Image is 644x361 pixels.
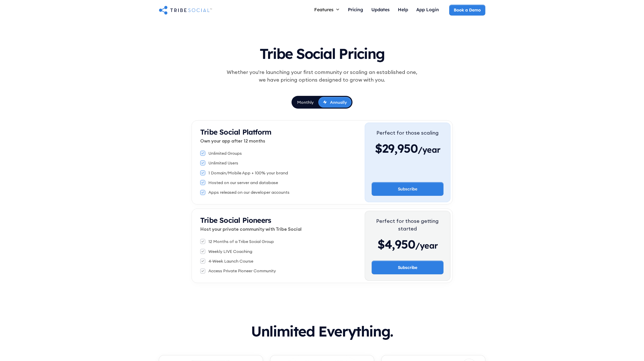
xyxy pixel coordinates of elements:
[224,68,420,84] div: Whether you're launching your first community or scaling an established one, we have pricing opti...
[208,239,274,244] div: 12 Months of a Tribe Social Group
[314,7,334,12] div: Features
[310,5,344,14] div: Features
[412,5,443,16] a: App Login
[208,258,253,264] div: 4-Week Launch Course
[375,129,440,137] div: Perfect for those scaling
[371,7,390,12] div: Updates
[159,324,485,339] h2: Unlimited Everything.
[418,145,440,157] span: /year
[204,41,440,64] h1: Tribe Social Pricing
[200,216,271,225] strong: Tribe Social Pioneers
[372,261,444,274] a: Subscribe
[208,189,289,195] div: Apps released on our developer accounts
[372,237,444,252] div: $4,950
[394,5,412,16] a: Help
[398,7,408,12] div: Help
[297,99,314,105] div: Monthly
[367,5,394,16] a: Updates
[208,160,238,166] div: Unlimited Users
[344,5,367,16] a: Pricing
[348,7,363,12] div: Pricing
[159,5,212,15] a: home
[415,240,438,253] span: /year
[200,137,365,144] p: Own your app after 12 months
[330,99,347,105] div: Annually
[208,180,278,185] div: Hosted on our server and database
[372,182,444,196] a: Subscribe
[200,226,365,233] p: Host your private community with Tribe Social
[208,268,276,274] div: Access Private Pioneer Community
[449,5,485,15] a: Book a Demo
[208,170,288,176] div: 1 Domain/Mobile App + 100% your brand
[375,141,440,156] div: $29,950
[372,217,444,233] div: Perfect for those getting started
[200,127,271,136] strong: Tribe Social Platform
[208,150,242,156] div: Unlimited Groups
[208,249,252,254] div: Weekly LIVE Coaching
[416,7,439,12] div: App Login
